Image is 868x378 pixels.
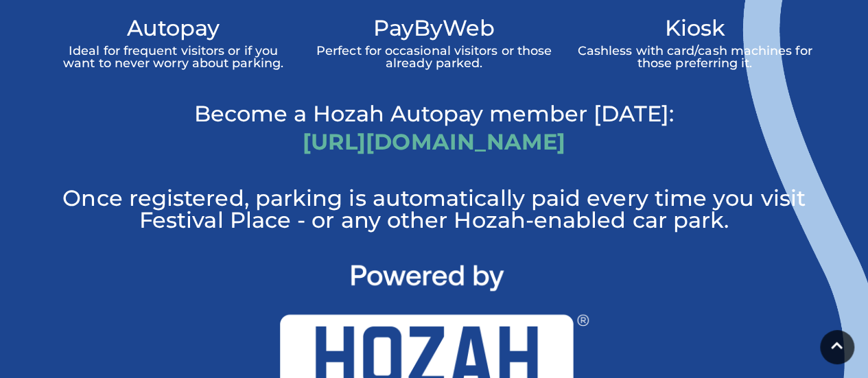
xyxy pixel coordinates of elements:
h4: Kiosk [575,18,815,38]
a: [URL][DOMAIN_NAME] [303,128,565,154]
p: Cashless with card/cash machines for those preferring it. [575,45,815,69]
p: Ideal for frequent visitors or if you want to never worry about parking. [54,45,294,69]
p: Perfect for occasional visitors or those already parked. [314,45,554,69]
h4: Autopay [54,18,294,38]
p: Once registered, parking is automatically paid every time you visit Festival Place - or any other... [54,187,815,231]
h4: PayByWeb [314,18,554,38]
h4: Become a Hozah Autopay member [DATE]: [54,104,815,123]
